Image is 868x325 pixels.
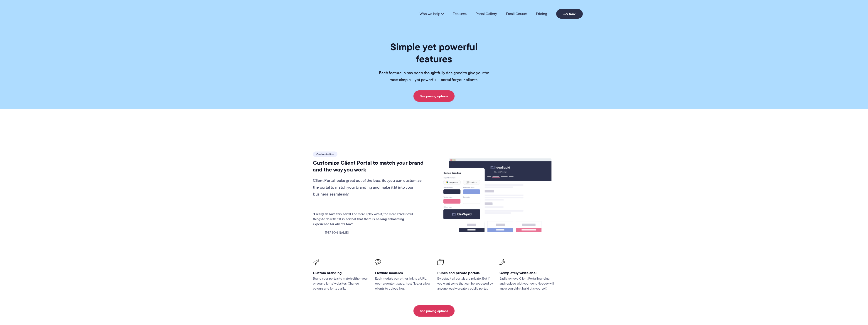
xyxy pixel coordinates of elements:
p: Easily remove Client Portal branding and replace with your own. Nobody will know you didn’t build... [499,276,555,291]
h2: Customize Client Portal to match your brand and the way you work [313,159,428,173]
h1: Simple yet powerful features [372,41,497,65]
p: Client Portal looks great out of the box. But you can customize the portal to match your branding... [313,177,428,198]
span: [PERSON_NAME] [322,230,349,235]
a: Pricing [536,12,547,16]
h3: Flexible modules [375,270,431,275]
a: Features [453,12,467,16]
p: Each feature in has been thoughtfully designed to give you the most simple – yet powerful – porta... [372,70,497,83]
p: By default all portals are private. But if you want some that can be accessed by anyone, easily c... [437,276,493,291]
a: Buy Now! [556,9,583,19]
h3: Custom branding [313,270,369,275]
p: Brand your portals to match either your or your clients’ websites. Change colours and fonts easily. [313,276,369,291]
p: The more I play with it, the more I find useful things to do with it. [313,212,420,227]
h3: Completely whitelabel [499,270,555,275]
a: Email Course [506,12,527,16]
strong: I really do love this portal. [314,211,352,216]
p: Each module can either link to a URL, open a content page, host files, or allow clients to upload... [375,276,431,291]
h3: Public and private portals [437,270,493,275]
span: Customization [313,151,337,157]
a: Portal Gallery [476,12,497,16]
a: Who we help [420,12,444,16]
a: See pricing options [413,305,455,317]
a: See pricing options [413,90,455,102]
strong: It is perfect that there is no long onboarding experience for clients too! [313,216,404,226]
